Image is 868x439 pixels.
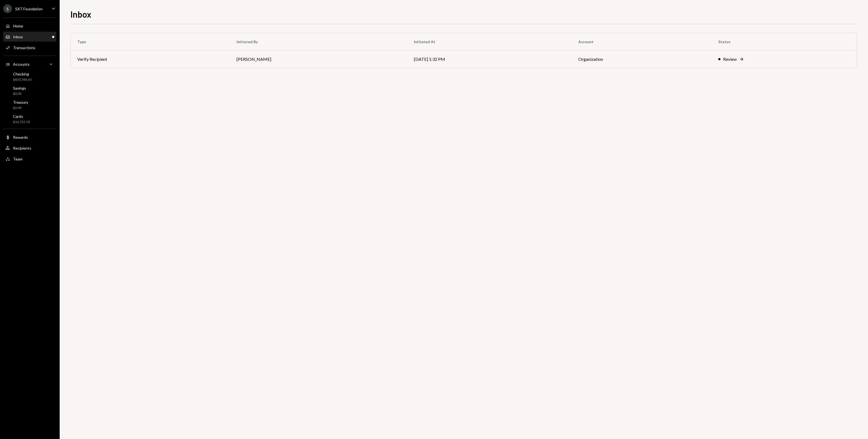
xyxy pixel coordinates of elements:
[712,33,857,50] th: Status
[407,33,572,50] th: Initiated At
[3,84,56,97] a: Savings$0.00
[723,56,737,62] div: Review
[3,4,12,13] div: S
[3,59,56,69] a: Accounts
[407,50,572,68] td: [DATE] 1:32 PM
[71,9,91,20] h1: Inbox
[13,146,31,150] div: Recipients
[3,112,56,125] a: Cards$16,152.10
[13,157,23,161] div: Team
[3,32,56,42] a: Inbox
[13,77,32,82] div: $820,586.61
[71,50,230,68] td: Verify Recipient
[230,50,407,68] td: [PERSON_NAME]
[13,86,26,90] div: Savings
[15,7,43,11] div: SXT Foundation
[13,62,30,67] div: Accounts
[13,120,30,124] div: $16,152.10
[572,33,712,50] th: Account
[13,34,23,39] div: Inbox
[13,24,23,28] div: Home
[3,154,56,164] a: Team
[3,21,56,31] a: Home
[13,100,28,105] div: Treasury
[3,70,56,83] a: Checking$820,586.61
[230,33,407,50] th: Initiated By
[13,91,26,96] div: $0.00
[572,50,712,68] td: Organization
[13,72,32,76] div: Checking
[13,106,28,110] div: $0.00
[13,45,35,50] div: Transactions
[13,114,30,119] div: Cards
[3,98,56,111] a: Treasury$0.00
[71,33,230,50] th: Type
[13,135,28,140] div: Rewards
[3,143,56,153] a: Recipients
[3,132,56,142] a: Rewards
[3,43,56,52] a: Transactions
